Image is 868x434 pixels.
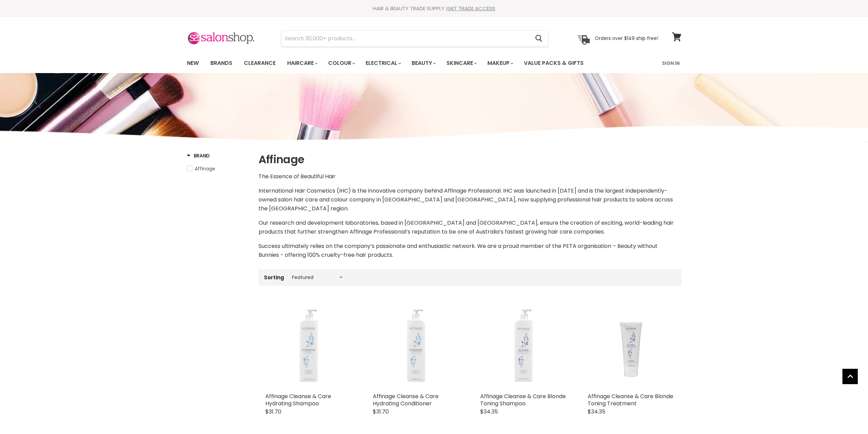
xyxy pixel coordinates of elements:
a: Affinage Cleanse & Care Hydrating Conditioner Affinage Cleanse & Care Hydrating Conditioner [373,302,460,389]
h1: Affinage [259,152,681,167]
a: Value Packs & Gifts [519,56,589,70]
ul: Main menu [182,53,623,73]
img: Affinage Cleanse & Care Blonde Toning Treatment [588,302,675,389]
a: Affinage Cleanse & Care Blonde Toning Shampoo Affinage Cleanse & Care Blonde Toning Shampoo [480,302,567,389]
span: Success ultimately relies on the company’s passionate and enthusiastic network. We are a proud me... [259,242,658,259]
img: Affinage Cleanse & Care Hydrating Conditioner [373,302,460,389]
img: Affinage Cleanse & Care Blonde Toning Shampoo [480,302,567,389]
span: $31.70 [373,408,389,416]
a: Electrical [361,56,405,70]
a: New [182,56,204,70]
a: Affinage [187,165,250,172]
a: Makeup [482,56,517,70]
span: International Hair Cosmetics (IHC) is the innovative company behind Affinage Professional. IHC wa... [259,187,673,212]
a: Beauty [407,56,440,70]
span: $31.70 [265,408,281,416]
span: $34.35 [480,408,498,416]
a: Affinage Cleanse & Care Hydrating Conditioner [373,392,439,407]
a: Clearance [239,56,281,70]
a: GET TRADE ACCESS [447,5,495,12]
a: Skincare [441,56,481,70]
a: Sign In [658,56,684,70]
input: Search [281,31,530,46]
span: $34.35 [588,408,605,416]
a: Affinage Cleanse & Care Blonde Toning Treatment Affinage Cleanse & Care Blonde Toning Treatment [588,302,675,389]
a: Brands [205,56,237,70]
p: The Essence of Beautiful Hair [259,172,681,181]
form: Product [281,30,548,47]
button: Search [530,31,548,46]
h3: Brand [187,152,210,159]
a: Affinage Cleanse & Care Hydrating Shampoo [265,392,331,407]
img: Affinage Cleanse & Care Hydrating Shampoo [265,302,352,389]
a: Affinage Cleanse & Care Blonde Toning Shampoo [480,392,566,407]
nav: Main [178,53,690,73]
a: Affinage Cleanse & Care Blonde Toning Treatment [588,392,673,407]
span: Affinage [195,165,215,172]
a: Colour [323,56,359,70]
div: HAIR & BEAUTY TRADE SUPPLY | [178,5,690,12]
a: Affinage Cleanse & Care Hydrating Shampoo Affinage Cleanse & Care Hydrating Shampoo [265,302,352,389]
a: Haircare [282,56,322,70]
p: Affinage Professional’s reputation to be one of Australia’s fastest growing hair care companies. [259,219,681,236]
span: Our research and development laboratories, based in [GEOGRAPHIC_DATA] and [GEOGRAPHIC_DATA], ensu... [259,219,674,236]
label: Sorting [264,275,284,280]
p: Orders over $149 ship free! [595,35,658,41]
